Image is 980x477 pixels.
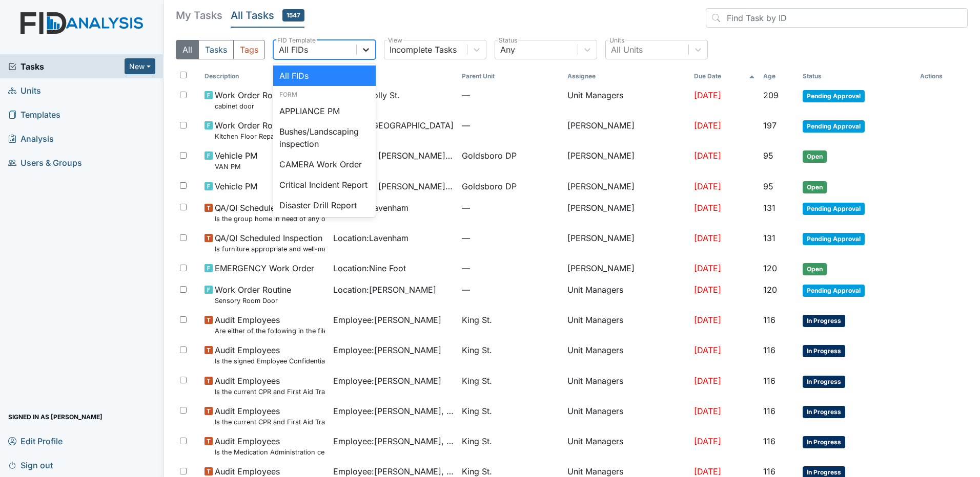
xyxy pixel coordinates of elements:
[690,68,760,85] th: Toggle SortBy
[215,119,291,141] span: Work Order Routine Kitchen Floor Repair
[763,345,775,355] span: 116
[198,40,234,59] button: Tasks
[333,149,454,162] span: Asset : 2012 [PERSON_NAME] 07541
[803,150,827,163] span: Open
[333,405,454,417] span: Employee : [PERSON_NAME], Uniququa
[462,314,492,326] span: King St.
[462,435,492,447] span: King St.
[215,202,325,224] span: QA/QI Scheduled Inspection Is the group home in need of any outside repairs (paint, gutters, pres...
[763,150,773,161] span: 95
[916,68,967,85] th: Actions
[333,262,406,274] span: Location : Nine Foot
[273,195,376,215] div: Disaster Drill Report
[231,8,304,23] h5: All Tasks
[694,150,721,161] span: [DATE]
[763,466,775,476] span: 116
[8,106,60,122] span: Templates
[694,90,721,100] span: [DATE]
[233,40,265,59] button: Tags
[333,119,454,132] span: Location : [GEOGRAPHIC_DATA]
[462,284,559,296] span: —
[799,68,916,85] th: Toggle SortBy
[333,232,409,244] span: Location : Lavenham
[563,340,689,370] td: Unit Managers
[803,263,827,275] span: Open
[462,262,559,274] span: —
[215,314,325,336] span: Audit Employees Are either of the following in the file? "Consumer Report Release Forms" and the ...
[215,149,257,171] span: Vehicle PM VAN PM
[8,131,54,146] span: Analysis
[563,279,689,310] td: Unit Managers
[763,406,775,416] span: 116
[763,233,775,243] span: 131
[763,376,775,386] span: 116
[215,356,325,366] small: Is the signed Employee Confidentiality Agreement in the file (HIPPA)?
[215,417,325,427] small: Is the current CPR and First Aid Training Certificate found in the file(2 years)?
[215,132,291,141] small: Kitchen Floor Repair
[462,405,492,417] span: King St.
[8,409,103,425] span: Signed in as [PERSON_NAME]
[125,58,155,74] button: New
[215,296,291,306] small: Sensory Room Door
[563,85,689,115] td: Unit Managers
[200,68,329,85] th: Toggle SortBy
[333,375,441,387] span: Employee : [PERSON_NAME]
[215,405,325,427] span: Audit Employees Is the current CPR and First Aid Training Certificate found in the file(2 years)?
[215,244,325,254] small: Is furniture appropriate and well-maintained (broken, missing pieces, sufficient number for seati...
[694,181,721,191] span: [DATE]
[763,90,779,100] span: 209
[462,89,559,101] span: —
[563,68,689,85] th: Assignee
[215,262,314,274] span: EMERGENCY Work Order
[215,375,325,397] span: Audit Employees Is the current CPR and First Aid Training Certificate found in the file(2 years)?
[763,181,773,191] span: 95
[8,60,125,73] span: Tasks
[611,44,643,56] div: All Units
[563,258,689,279] td: [PERSON_NAME]
[462,232,559,244] span: —
[215,89,291,111] span: Work Order Routine cabinet door
[803,120,865,133] span: Pending Approval
[462,149,517,162] span: Goldsboro DP
[215,435,325,457] span: Audit Employees Is the Medication Administration certificate found in the file?
[803,315,845,327] span: In Progress
[215,326,325,336] small: Are either of the following in the file? "Consumer Report Release Forms" and the "MVR Disclosure ...
[273,215,376,248] div: EMERGENCY Work Order
[282,9,304,21] span: 1547
[215,284,291,306] span: Work Order Routine Sensory Room Door
[763,203,775,213] span: 131
[333,344,441,356] span: Employee : [PERSON_NAME]
[215,387,325,397] small: Is the current CPR and First Aid Training Certificate found in the file(2 years)?
[333,314,441,326] span: Employee : [PERSON_NAME]
[803,406,845,418] span: In Progress
[333,180,454,192] span: Asset : 2012 [PERSON_NAME] 07541
[694,406,721,416] span: [DATE]
[563,176,689,198] td: [PERSON_NAME]
[462,202,559,214] span: —
[803,345,845,357] span: In Progress
[273,66,376,86] div: All FIDs
[215,214,325,224] small: Is the group home in need of any outside repairs (paint, gutters, pressure wash, etc.)?
[458,68,563,85] th: Toggle SortBy
[462,344,492,356] span: King St.
[500,44,515,56] div: Any
[694,466,721,476] span: [DATE]
[803,436,845,448] span: In Progress
[8,457,53,473] span: Sign out
[803,233,865,245] span: Pending Approval
[180,72,187,78] input: Toggle All Rows Selected
[803,90,865,102] span: Pending Approval
[176,40,199,59] button: All
[759,68,799,85] th: Toggle SortBy
[763,315,775,325] span: 116
[763,120,777,131] span: 197
[273,101,376,121] div: APPLIANCE PM
[273,154,376,175] div: CAMERA Work Order
[694,345,721,355] span: [DATE]
[763,436,775,446] span: 116
[273,90,376,99] div: Form
[694,120,721,131] span: [DATE]
[176,40,265,59] div: Type filter
[803,285,865,297] span: Pending Approval
[462,119,559,132] span: —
